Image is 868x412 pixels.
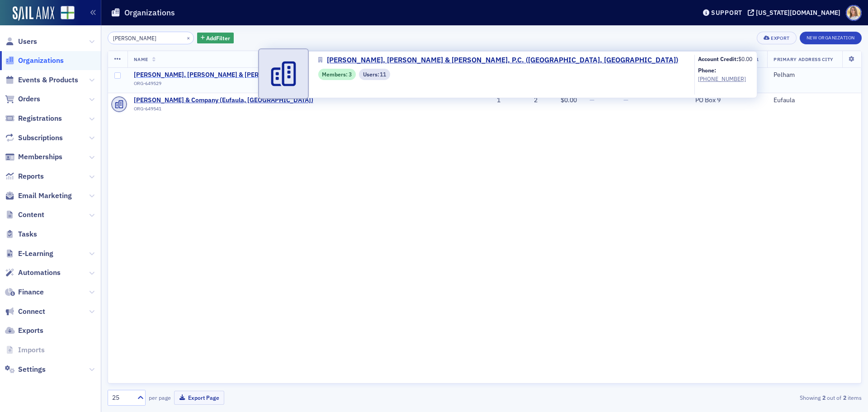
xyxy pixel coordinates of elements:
[5,287,44,297] a: Finance
[18,75,78,85] span: Events & Products
[18,249,53,259] span: E-Learning
[5,229,37,239] a: Tasks
[112,393,132,403] div: 25
[318,55,685,66] a: [PERSON_NAME], [PERSON_NAME] & [PERSON_NAME], P.C. ([GEOGRAPHIC_DATA], [GEOGRAPHIC_DATA])
[124,7,175,18] h1: Organizations
[18,229,37,239] span: Tasks
[18,365,46,374] span: Settings
[61,6,75,20] img: SailAMX
[5,75,78,85] a: Events & Products
[695,96,761,104] div: PO Box 9
[13,6,54,21] img: SailAMX
[18,268,61,278] span: Automations
[821,393,827,402] strong: 2
[318,69,356,80] div: Members: 3
[134,106,313,115] div: ORG-649541
[771,36,789,41] div: Export
[756,9,840,17] div: [US_STATE][DOMAIN_NAME]
[698,55,738,62] b: Account Credit:
[5,268,61,278] a: Automations
[513,96,538,104] div: 2
[18,37,37,47] span: Users
[774,71,855,79] div: Pelham
[5,114,62,123] a: Registrations
[18,345,45,355] span: Imports
[846,5,862,21] span: Profile
[5,152,62,162] a: Memberships
[134,81,445,90] div: ORG-649529
[54,6,75,21] a: View Homepage
[711,9,742,17] div: Support
[698,66,716,74] b: Phone:
[363,70,380,78] span: Users :
[617,393,862,402] div: Showing out of items
[5,171,44,181] a: Reports
[18,152,62,162] span: Memberships
[774,96,855,104] div: Eufaula
[800,32,862,44] button: New Organization
[5,56,64,66] a: Organizations
[134,71,445,79] span: Deloach, Barber & Caspers, P.C. (Pelham, AL)
[18,94,40,104] span: Orders
[134,56,148,62] span: Name
[18,114,62,123] span: Registrations
[322,70,349,78] span: Members :
[184,33,193,42] button: ×
[561,96,577,104] span: $0.00
[18,133,63,143] span: Subscriptions
[18,287,44,297] span: Finance
[134,96,313,104] a: [PERSON_NAME] & Company (Eufaula, [GEOGRAPHIC_DATA])
[774,56,834,62] span: Primary Address City
[18,326,43,336] span: Exports
[748,9,844,16] button: [US_STATE][DOMAIN_NAME]
[134,96,313,104] span: DeLoach & Company (Eufaula, AL)
[18,171,44,181] span: Reports
[108,32,194,44] input: Search…
[5,249,53,259] a: E-Learning
[800,33,862,41] a: New Organization
[5,345,45,355] a: Imports
[623,96,628,104] span: —
[467,96,500,104] div: 1
[18,210,44,220] span: Content
[5,37,37,47] a: Users
[841,393,848,402] strong: 2
[18,56,64,66] span: Organizations
[206,34,230,42] span: Add Filter
[197,33,234,44] button: AddFilter
[5,365,46,374] a: Settings
[757,32,796,44] button: Export
[174,391,224,405] button: Export Page
[5,191,72,201] a: Email Marketing
[5,210,44,220] a: Content
[698,75,752,83] a: [PHONE_NUMBER]
[18,191,72,201] span: Email Marketing
[590,96,594,104] span: —
[327,55,678,66] span: [PERSON_NAME], [PERSON_NAME] & [PERSON_NAME], P.C. ([GEOGRAPHIC_DATA], [GEOGRAPHIC_DATA])
[149,393,171,402] label: per page
[134,71,445,79] a: [PERSON_NAME], [PERSON_NAME] & [PERSON_NAME], P.C. ([GEOGRAPHIC_DATA], [GEOGRAPHIC_DATA])
[18,307,45,317] span: Connect
[738,55,752,62] span: $0.00
[359,69,390,80] div: Users: 11
[5,307,45,317] a: Connect
[5,94,40,104] a: Orders
[5,133,63,143] a: Subscriptions
[5,326,43,336] a: Exports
